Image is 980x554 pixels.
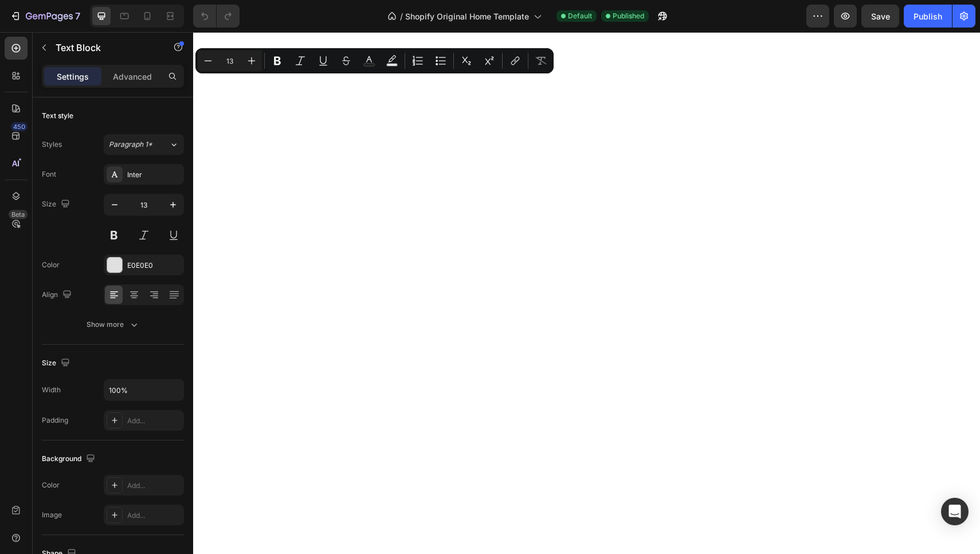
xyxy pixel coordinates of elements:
[87,319,140,330] div: Show more
[5,5,85,28] button: 7
[42,314,184,335] button: Show more
[127,416,181,426] div: Add...
[42,510,62,520] div: Image
[405,10,529,22] span: Shopify Original Home Template
[193,5,240,28] div: Undo/Redo
[42,260,60,270] div: Color
[42,197,72,212] div: Size
[904,5,952,28] button: Publish
[109,139,152,150] span: Paragraph 1*
[400,10,403,22] span: /
[42,287,74,303] div: Align
[871,11,890,21] span: Save
[42,415,68,426] div: Padding
[42,139,62,150] div: Styles
[113,71,152,83] p: Advanced
[104,380,183,400] input: Auto
[42,451,97,467] div: Background
[75,9,80,23] p: 7
[613,11,644,21] span: Published
[127,481,181,491] div: Add...
[127,260,181,271] div: E0E0E0
[195,48,554,73] div: Editor contextual toolbar
[42,385,61,395] div: Width
[9,210,28,219] div: Beta
[42,356,72,371] div: Size
[861,5,899,28] button: Save
[127,170,181,180] div: Inter
[568,11,592,21] span: Default
[42,111,73,121] div: Text style
[42,480,60,490] div: Color
[941,498,969,525] div: Open Intercom Messenger
[914,10,942,22] div: Publish
[56,41,153,54] p: Text Block
[11,122,28,131] div: 450
[104,134,184,155] button: Paragraph 1*
[57,71,89,83] p: Settings
[42,169,56,180] div: Font
[127,510,181,521] div: Add...
[193,32,980,554] iframe: Design area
